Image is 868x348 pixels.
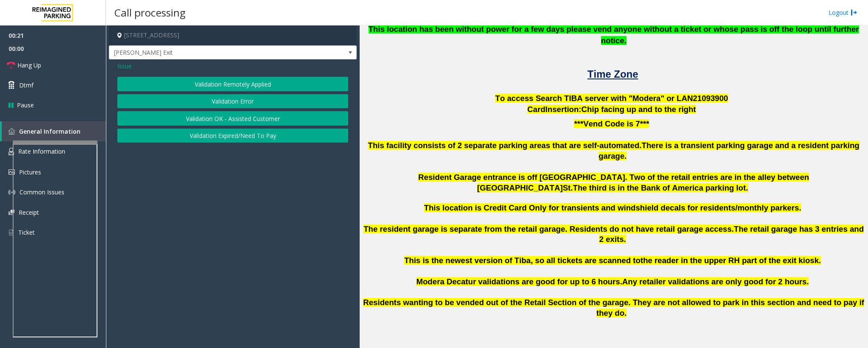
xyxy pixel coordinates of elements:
img: 'icon' [8,128,15,135]
span: The resident garage is separate from the retail garage. Residents do not have retail garage access [363,225,732,233]
h3: Call processing [110,2,190,23]
img: 'icon' [8,229,14,236]
span: There is a transient parking garage and a resident parking garage. [599,141,860,160]
span: This is the newest version of Tiba, so all tickets are scanned to [404,256,641,265]
img: logout [851,8,857,17]
a: General Information [2,121,106,141]
span: Residents wanting to be vended out of the Retail Section of the garage. They are not allowed to p... [363,298,864,317]
span: To access Search TIBA server with "Modera" or LAN21093 [495,94,715,103]
span: Insertion: [545,105,581,114]
span: the reader in the upper RH part of the exit kiosk. [641,256,821,265]
span: Any retailer validations are only good for 2 hours. [622,277,809,286]
span: . [732,225,734,233]
img: 'icon' [8,210,14,215]
span: Pause [17,101,34,109]
a: Logout [829,8,857,17]
span: This location is Credit Card Only for transients and windshield decals for residents/monthly park... [424,203,801,212]
span: Dtmf [19,81,33,90]
span: Card [527,105,546,114]
button: Validation Expired/Need To Pay [117,129,348,143]
img: 'icon' [8,189,15,196]
img: 'icon' [8,148,14,155]
button: Validation Remotely Applied [117,77,348,91]
span: Chip facing up and to the right [581,105,696,114]
button: Validation OK - Assisted Customer [117,111,348,126]
b: This location has been without power for a few days please vend anyone without a ticket or whose ... [369,25,859,45]
span: Resident Garage entrance is off [GEOGRAPHIC_DATA]. Two of the retail entries are in the alley bet... [418,173,809,192]
a: Time Zone [588,73,638,79]
span: St. [563,183,573,192]
span: . [639,141,641,150]
span: Time Zone [588,68,638,80]
span: 900 [715,94,728,103]
img: 'icon' [8,169,15,175]
span: This facility consists of 2 separate parking areas that are self-automated [368,141,640,150]
span: [PERSON_NAME] Exit [109,46,307,59]
span: General Information [19,127,80,135]
span: Issue [117,62,132,70]
span: Modera Decatur validations are good for up to 6 hours. [416,277,622,286]
button: Validation Error [117,94,348,109]
span: Hang Up [17,61,41,70]
h4: [STREET_ADDRESS] [109,25,357,45]
span: The third is in the Bank of America parking lot. [573,183,748,192]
